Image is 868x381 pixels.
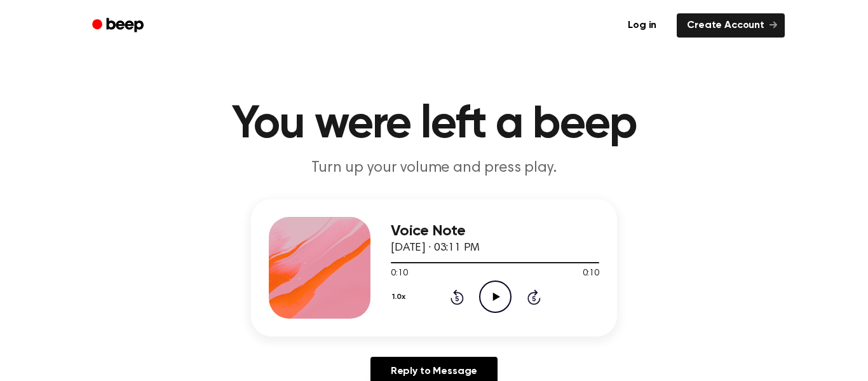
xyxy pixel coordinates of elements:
a: Beep [83,13,155,38]
h1: You were left a beep [109,102,759,148]
span: 0:10 [583,267,599,281]
a: Log in [615,11,669,40]
span: [DATE] · 03:11 PM [391,242,480,254]
span: 0:10 [391,267,407,281]
p: Turn up your volume and press play. [190,158,678,179]
button: 1.0x [391,286,410,308]
h3: Voice Note [391,223,599,240]
a: Create Account [677,13,785,38]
